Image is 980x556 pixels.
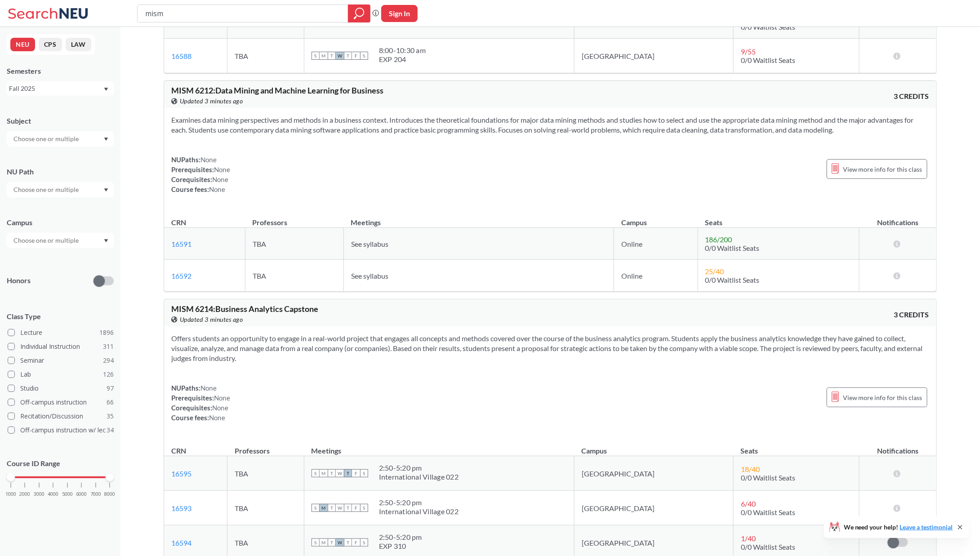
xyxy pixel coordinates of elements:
span: S [360,52,368,60]
span: 3000 [34,492,45,497]
div: NU Path [7,167,114,177]
span: 1000 [5,492,16,497]
span: Class Type [7,311,114,321]
div: EXP 310 [379,542,422,551]
svg: magnifying glass [354,7,365,20]
div: magnifying glass [348,4,370,22]
td: [GEOGRAPHIC_DATA] [575,491,734,525]
span: 8000 [104,492,115,497]
th: Campus [614,209,698,228]
div: EXP 204 [379,55,426,64]
a: Leave a testimonial [900,523,953,531]
td: Online [614,228,698,260]
td: [GEOGRAPHIC_DATA] [575,39,734,73]
td: TBA [245,260,344,292]
td: TBA [227,491,304,525]
button: Sign In [381,5,418,22]
span: 5000 [62,492,73,497]
span: View more info for this class [843,164,922,175]
span: None [209,414,225,422]
label: Seminar [8,355,114,366]
a: 16591 [171,240,192,248]
span: 186 / 200 [705,235,732,244]
th: Professors [245,209,344,228]
span: None [209,185,225,193]
button: NEU [10,38,35,51]
span: 0/0 Waitlist Seats [705,244,760,252]
span: 0/0 Waitlist Seats [741,543,795,551]
a: 16594 [171,538,192,547]
span: W [336,504,344,512]
a: 16593 [171,504,192,512]
div: International Village 022 [379,472,459,481]
label: Lecture [8,327,114,338]
div: 8:00 - 10:30 am [379,46,426,55]
span: S [312,538,320,547]
div: NUPaths: Prerequisites: Corequisites: Course fees: [171,383,230,423]
span: See syllabus [351,240,388,248]
span: 3 CREDITS [894,91,929,101]
label: Recitation/Discussion [8,410,114,422]
span: 1 / 40 [741,534,756,543]
div: Dropdown arrow [7,182,114,197]
span: S [360,538,368,547]
svg: Dropdown arrow [104,138,108,141]
span: S [312,52,320,60]
svg: Dropdown arrow [104,188,108,192]
span: M [320,469,328,477]
th: Meetings [344,209,614,228]
span: View more info for this class [843,392,922,403]
label: Individual Instruction [8,341,114,352]
th: Seats [698,209,859,228]
span: T [344,52,352,60]
div: Dropdown arrow [7,233,114,248]
span: We need your help! [844,524,953,530]
span: M [320,504,328,512]
th: Campus [575,437,734,456]
span: S [312,504,320,512]
span: None [200,384,217,392]
div: Semesters [7,66,114,76]
span: 1896 [99,328,114,338]
input: Choose one or multiple [9,133,85,144]
div: Dropdown arrow [7,131,114,147]
a: 16592 [171,271,192,280]
td: TBA [227,39,304,73]
span: 0/0 Waitlist Seats [741,56,795,64]
span: 25 / 40 [705,267,724,276]
p: Honors [7,276,31,286]
span: 0/0 Waitlist Seats [741,508,795,516]
input: Choose one or multiple [9,184,85,195]
span: 34 [107,425,114,435]
span: T [328,469,336,477]
th: Notifications [859,209,936,228]
span: 7000 [90,492,101,497]
span: T [344,538,352,547]
th: Meetings [304,437,574,456]
span: See syllabus [351,271,388,280]
span: M [320,52,328,60]
span: 9 / 55 [741,47,756,56]
button: LAW [66,38,91,51]
td: TBA [245,228,344,260]
svg: Dropdown arrow [104,88,108,91]
th: Seats [734,437,860,456]
span: F [352,52,360,60]
span: 126 [103,369,114,379]
input: Class, professor, course number, "phrase" [144,6,342,21]
span: 18 / 40 [741,465,760,473]
div: Fall 2025Dropdown arrow [7,81,114,96]
span: W [336,538,344,547]
span: None [200,156,217,164]
span: None [212,404,228,412]
td: Online [614,260,698,292]
span: M [320,538,328,547]
span: None [214,394,230,402]
th: Notifications [859,437,936,456]
span: T [344,504,352,512]
div: 2:50 - 5:20 pm [379,533,422,542]
span: 294 [103,356,114,365]
span: None [212,175,228,183]
div: International Village 022 [379,507,459,516]
span: MISM 6212 : Data Mining and Machine Learning for Business [171,85,383,95]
